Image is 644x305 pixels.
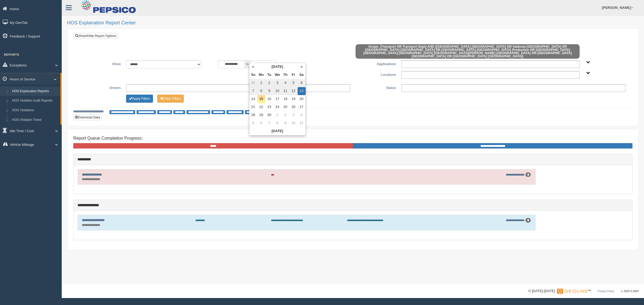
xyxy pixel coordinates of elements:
a: HOS Violation Trend [10,115,60,125]
h4: Report Queue Completion Progress: [73,136,632,141]
th: Fr [290,71,298,79]
button: Download Data [73,114,102,120]
label: Status [353,84,399,91]
td: 6 [257,119,265,127]
a: HOS Violation Audit Reports [10,96,60,106]
a: Privacy Policy [598,290,614,293]
td: 7 [265,119,273,127]
td: 1 [273,111,281,119]
td: 4 [298,111,306,119]
span: Scope: (Transport OR Transport Dept) AND ([GEOGRAPHIC_DATA] [GEOGRAPHIC_DATA] OR Valdosta [GEOGRA... [356,44,580,59]
td: 13 [298,87,306,95]
th: We [273,71,281,79]
td: 24 [273,103,281,111]
a: HOS Violations [10,106,60,115]
td: 20 [298,95,306,103]
td: 18 [281,95,290,103]
label: Locations [353,71,399,77]
td: 31 [249,79,257,87]
td: 10 [273,87,281,95]
th: [DATE] [249,127,306,135]
td: 10 [290,119,298,127]
td: 8 [273,119,281,127]
td: 17 [273,95,281,103]
td: 26 [290,103,298,111]
td: 9 [265,87,273,95]
label: Applications [353,60,399,67]
th: Mo [257,71,265,79]
td: 5 [249,119,257,127]
td: 15 [257,95,265,103]
td: 2 [265,79,273,87]
th: Su [249,71,257,79]
td: 6 [298,79,306,87]
span: v. 2025.5.2403 [621,290,639,293]
th: Th [281,71,290,79]
td: 8 [257,87,265,95]
td: 28 [249,111,257,119]
label: Show [78,60,123,67]
td: 7 [249,87,257,95]
td: 3 [290,111,298,119]
td: 5 [290,79,298,87]
td: 11 [298,119,306,127]
td: 19 [290,95,298,103]
td: 30 [265,111,273,119]
td: 2 [281,111,290,119]
td: 1 [257,79,265,87]
th: « [249,63,257,71]
td: 27 [298,103,306,111]
td: 9 [281,119,290,127]
a: HOS Explanation Reports [10,87,60,96]
div: © [DATE]-[DATE] - ™ [528,288,639,294]
td: 21 [249,103,257,111]
td: 23 [265,103,273,111]
td: 4 [281,79,290,87]
button: Change Filter Options [157,95,184,103]
td: 29 [257,111,265,119]
td: 22 [257,103,265,111]
button: Change Filter Options [126,95,153,103]
th: » [298,63,306,71]
th: Sa [298,71,306,79]
td: 14 [249,95,257,103]
td: 11 [281,87,290,95]
td: 16 [265,95,273,103]
td: 3 [273,79,281,87]
img: Gridline [557,289,587,294]
label: Drivers [78,84,123,91]
th: [DATE] [257,63,298,71]
h2: HOS Explanation Report Center [67,20,639,26]
a: Show/Hide Report Options [74,33,118,39]
td: 25 [281,103,290,111]
span: to [245,60,250,68]
td: 12 [290,87,298,95]
th: Tu [265,71,273,79]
